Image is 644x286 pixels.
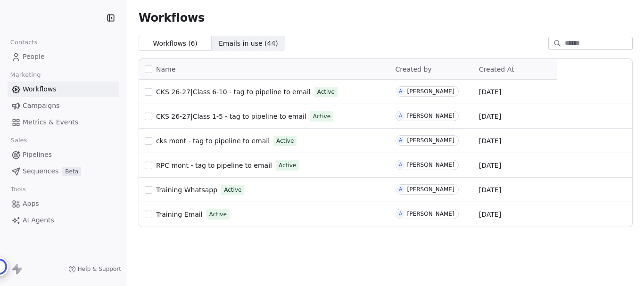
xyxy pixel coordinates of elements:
[7,182,30,196] span: Tools
[279,161,296,170] span: Active
[68,265,121,273] a: Help & Support
[407,113,454,119] div: [PERSON_NAME]
[479,210,501,219] span: [DATE]
[23,199,39,209] span: Apps
[156,185,217,195] a: Training Whatsapp
[407,162,454,168] div: [PERSON_NAME]
[8,147,119,163] a: Pipelines
[156,136,270,146] a: cks mont - tag to pipeline to email
[8,212,119,228] a: AI Agents
[23,52,45,62] span: People
[479,136,501,146] span: [DATE]
[479,87,501,97] span: [DATE]
[23,215,54,225] span: AI Agents
[156,210,203,219] a: Training Email
[139,11,205,25] span: Workflows
[407,137,454,144] div: [PERSON_NAME]
[313,112,330,121] span: Active
[7,133,31,147] span: Sales
[23,150,52,160] span: Pipelines
[156,87,311,97] a: CKS 26-27|Class 6-10 - tag to pipeline to email
[209,210,227,219] span: Active
[23,101,59,111] span: Campaigns
[8,49,119,65] a: People
[407,88,454,95] div: [PERSON_NAME]
[23,117,78,127] span: Metrics & Events
[396,65,432,73] span: Created by
[62,167,81,176] span: Beta
[399,112,402,120] div: A
[6,35,41,49] span: Contacts
[156,65,175,74] span: Name
[8,196,119,212] a: Apps
[156,186,217,194] span: Training Whatsapp
[156,162,272,169] span: RPC mont - tag to pipeline to email
[317,88,335,96] span: Active
[23,166,58,176] span: Sequences
[8,114,119,130] a: Metrics & Events
[399,88,402,95] div: A
[156,112,306,121] a: CKS 26-27|Class 1-5 - tag to pipeline to email
[407,211,454,217] div: [PERSON_NAME]
[399,161,402,169] div: A
[399,210,402,218] div: A
[407,186,454,193] div: [PERSON_NAME]
[8,163,119,179] a: SequencesBeta
[479,161,501,170] span: [DATE]
[156,161,272,170] a: RPC mont - tag to pipeline to email
[224,186,241,194] span: Active
[276,137,294,145] span: Active
[479,65,514,73] span: Created At
[156,211,203,218] span: Training Email
[156,88,311,96] span: CKS 26-27|Class 6-10 - tag to pipeline to email
[6,68,45,82] span: Marketing
[8,98,119,114] a: Campaigns
[399,137,402,144] div: A
[479,185,501,195] span: [DATE]
[219,39,278,49] span: Emails in use ( 44 )
[78,265,121,273] span: Help & Support
[8,82,119,97] a: Workflows
[156,137,270,145] span: cks mont - tag to pipeline to email
[23,84,57,94] span: Workflows
[399,186,402,193] div: A
[156,113,306,120] span: CKS 26-27|Class 1-5 - tag to pipeline to email
[479,112,501,121] span: [DATE]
